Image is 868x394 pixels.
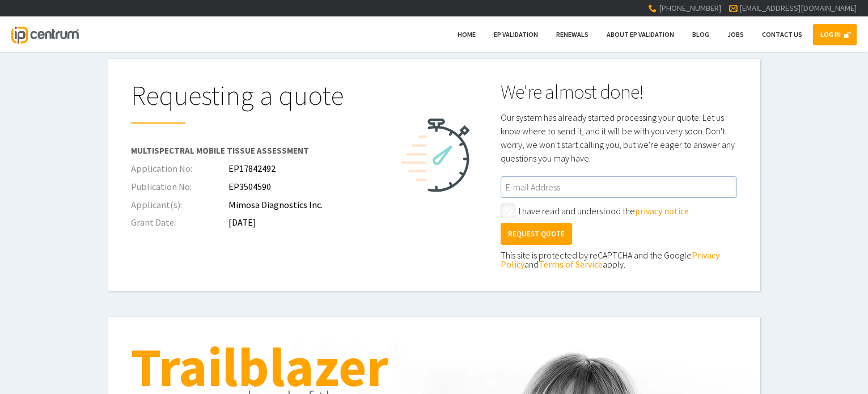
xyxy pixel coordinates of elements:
[607,30,674,39] span: About EP Validation
[556,30,588,39] span: Renewals
[228,163,276,175] span: EP17842492
[400,118,476,192] img: Stopwatch Image
[501,223,572,244] button: Request Quote
[739,3,857,13] a: [EMAIL_ADDRESS][DOMAIN_NAME]
[635,205,689,217] a: privacy notice
[501,176,737,198] input: E-mail Address
[131,214,228,232] td: Grant Date:
[519,204,737,218] label: I have read and understood the
[549,24,596,45] a: Renewals
[131,82,374,124] h1: Requesting a quote
[755,24,810,45] a: Contact Us
[685,24,717,45] a: Blog
[501,111,737,165] p: Our system has already started processing your quote. Let us know where to send it, and it will b...
[228,217,256,229] span: [DATE]
[494,30,538,39] span: EP Validation
[599,24,681,45] a: About EP Validation
[450,24,483,45] a: Home
[228,199,323,211] span: Mimosa Diagnostics Inc.
[131,197,228,215] td: Applicant(s):
[458,30,476,39] span: Home
[131,179,228,197] td: Publication No:
[501,249,719,270] a: Privacy Policy
[692,30,709,39] span: Blog
[131,160,228,179] td: Application No:
[501,82,737,101] div: We're almost done!
[539,259,603,270] a: Terms of Service
[11,16,78,52] a: IP Centrum
[131,145,309,157] span: MULTISPECTRAL MOBILE TISSUE ASSESSMENT
[727,30,744,39] span: Jobs
[501,251,737,269] div: This site is protected by reCAPTCHA and the Google and apply.
[720,24,751,45] a: Jobs
[762,30,802,39] span: Contact Us
[486,24,545,45] a: EP Validation
[501,204,515,218] label: styled-checkbox
[228,181,271,193] span: EP3504590
[813,24,857,45] a: LOG IN
[659,3,721,13] span: [PHONE_NUMBER]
